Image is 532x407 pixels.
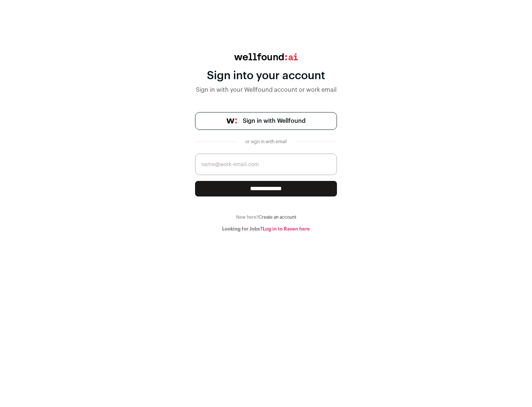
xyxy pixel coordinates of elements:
[195,226,337,232] div: Looking for Jobs?
[195,112,337,130] a: Sign in with Wellfound
[234,53,298,60] img: wellfound:ai
[226,118,237,124] img: wellfound-symbol-flush-black-fb3c872781a75f747ccb3a119075da62bfe97bd399995f84a933054e44a575c4.png
[242,139,290,145] div: or sign in with email
[195,214,337,220] div: New here?
[259,215,296,219] a: Create an account
[243,117,306,125] span: Sign in with Wellfound
[195,85,337,94] div: Sign in with your Wellfound account or work email
[195,154,337,175] input: name@work-email.com
[195,69,337,83] div: Sign into your account
[263,226,310,231] a: Log in to Raven here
